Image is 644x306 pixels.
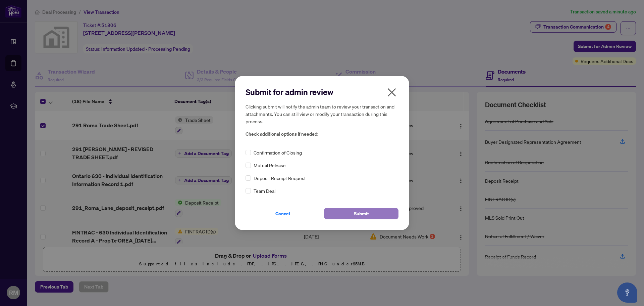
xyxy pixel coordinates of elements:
span: Team Deal [254,187,275,194]
span: Check additional options if needed: [246,130,398,138]
span: Mutual Release [254,162,286,169]
button: Open asap [617,282,637,303]
span: Cancel [275,208,290,219]
button: Submit [324,208,398,219]
h2: Submit for admin review [246,87,398,97]
span: Confirmation of Closing [254,149,302,156]
span: close [386,87,397,98]
span: Deposit Receipt Request [254,174,306,182]
button: Cancel [246,208,320,219]
span: Submit [354,208,369,219]
h5: Clicking submit will notify the admin team to review your transaction and attachments. You can st... [246,103,398,125]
